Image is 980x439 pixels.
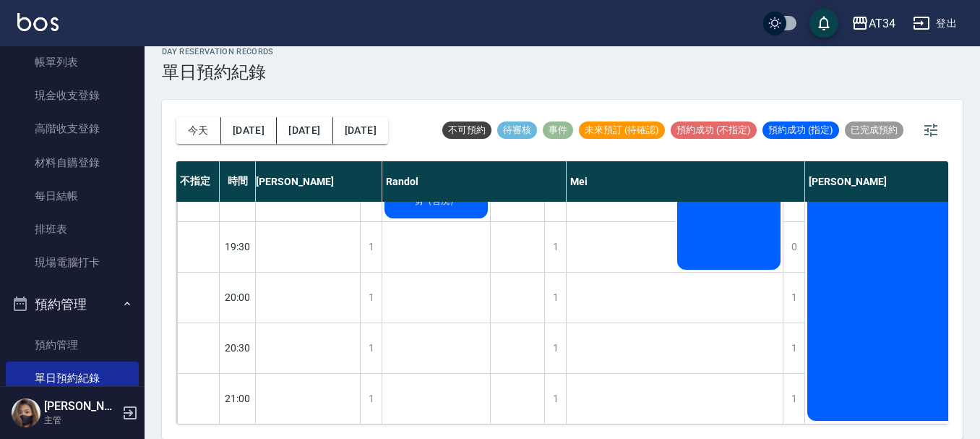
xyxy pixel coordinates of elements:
[845,124,903,137] span: 已完成預約
[162,47,274,56] h2: day Reservation records
[809,9,838,38] button: save
[220,221,256,272] div: 19:30
[6,112,139,145] a: 高階收支登錄
[360,323,382,373] div: 1
[671,124,757,137] span: 預約成功 (不指定)
[846,9,901,38] button: AT34
[12,398,40,427] img: Person
[783,273,804,323] div: 1
[783,323,804,373] div: 1
[220,373,256,424] div: 21:00
[6,328,139,362] a: 預約管理
[44,414,118,427] p: 主管
[544,273,566,323] div: 1
[277,117,332,144] button: [DATE]
[6,213,139,246] a: 排班表
[869,14,895,33] div: AT34
[907,10,963,37] button: 登出
[6,362,139,395] a: 單日預約紀錄
[783,374,804,424] div: 1
[579,124,665,137] span: 未來預訂 (待確認)
[442,124,491,137] span: 不可預約
[221,117,277,144] button: [DATE]
[783,222,804,272] div: 0
[6,79,139,112] a: 現金收支登錄
[543,124,573,137] span: 事件
[544,374,566,424] div: 1
[360,374,382,424] div: 1
[6,179,139,213] a: 每日結帳
[44,399,118,414] h5: [PERSON_NAME]
[220,272,256,323] div: 20:00
[544,323,566,373] div: 1
[6,146,139,179] a: 材料自購登錄
[176,117,221,144] button: 今天
[544,222,566,272] div: 1
[762,124,839,137] span: 預約成功 (指定)
[360,273,382,323] div: 1
[497,124,537,137] span: 待審核
[567,161,805,202] div: Mei
[6,246,139,279] a: 現場電腦打卡
[176,161,220,202] div: 不指定
[17,13,59,31] img: Logo
[6,286,139,323] button: 預約管理
[252,161,382,202] div: [PERSON_NAME]
[162,62,274,82] h3: 單日預約紀錄
[220,161,256,202] div: 時間
[6,46,139,79] a: 帳單列表
[220,323,256,373] div: 20:30
[360,222,382,272] div: 1
[412,195,461,208] span: 剪（含洗）
[333,117,388,144] button: [DATE]
[382,161,567,202] div: Randol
